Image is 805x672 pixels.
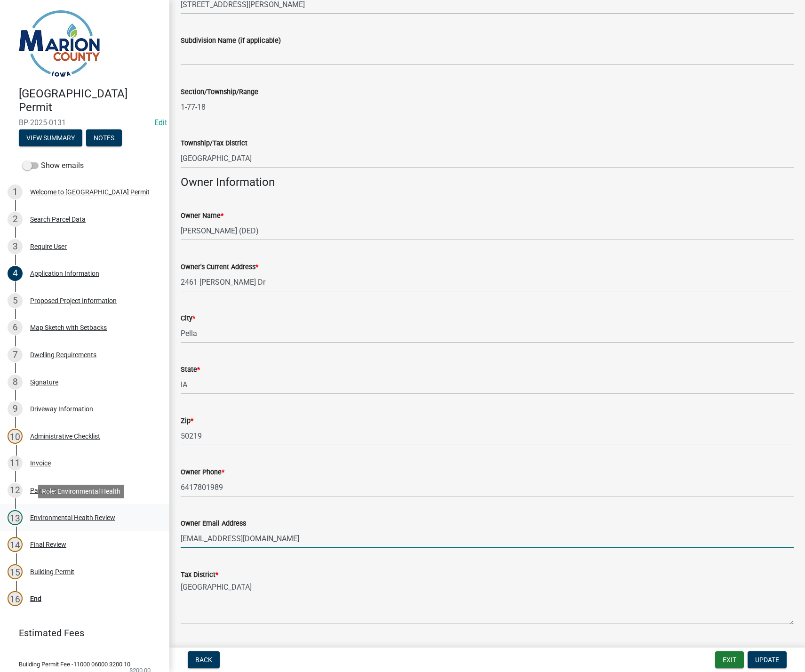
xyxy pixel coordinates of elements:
h4: Owner Information [181,176,794,189]
wm-modal-confirm: Summary [19,135,82,142]
button: Notes [86,129,122,146]
label: Subdivision Name (if applicable) [181,38,281,44]
wm-modal-confirm: Notes [86,135,122,142]
div: Final Review [30,541,66,548]
button: View Summary [19,129,82,146]
a: Estimated Fees [8,624,154,642]
label: Owner's Current Address [181,264,258,271]
div: 15 [8,564,23,579]
div: Building Permit [30,568,74,575]
div: 1 [8,184,23,200]
label: Owner Phone [181,469,224,476]
div: 3 [8,239,23,254]
div: Welcome to [GEOGRAPHIC_DATA] Permit [30,189,150,195]
label: Tax District [181,572,218,578]
label: Show emails [23,160,84,171]
span: Back [195,656,212,664]
span: Building Permit Fee -11000 06000 3200 10 [19,661,130,667]
div: 2 [8,212,23,227]
label: Owner Email Address [181,520,246,527]
div: Map Sketch with Setbacks [30,324,107,331]
div: 12 [8,483,23,498]
button: Exit [715,651,744,668]
div: 4 [8,266,23,281]
div: Invoice [30,460,51,466]
label: State [181,367,200,373]
span: Update [755,656,779,664]
div: 6 [8,320,23,335]
a: Edit [154,118,167,127]
label: Owner Name [181,213,223,219]
span: BP-2025-0131 [19,118,151,127]
div: 10 [8,429,23,444]
div: Driveway Information [30,406,93,412]
div: Search Parcel Data [30,216,86,223]
div: 5 [8,293,23,308]
div: Dwelling Requirements [30,352,96,358]
div: Role: Environmental Health [38,485,124,498]
wm-modal-confirm: Edit Application Number [154,118,167,127]
label: City [181,315,195,322]
div: 7 [8,347,23,362]
img: Marion County, Iowa [19,10,100,77]
div: Payment [30,487,56,494]
div: 9 [8,401,23,416]
div: Require User [30,243,67,250]
div: Administrative Checklist [30,433,100,440]
div: Signature [30,379,58,385]
h4: [GEOGRAPHIC_DATA] Permit [19,87,162,114]
div: 14 [8,537,23,552]
div: End [30,595,41,602]
div: 16 [8,591,23,606]
div: 13 [8,510,23,525]
div: Application Information [30,270,99,277]
label: Section/Township/Range [181,89,258,96]
button: Back [188,651,220,668]
div: Proposed Project Information [30,297,117,304]
div: 11 [8,456,23,471]
button: Update [748,651,787,668]
div: 8 [8,375,23,390]
div: Environmental Health Review [30,514,115,521]
label: Township/Tax District [181,140,247,147]
label: Zip [181,418,193,424]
